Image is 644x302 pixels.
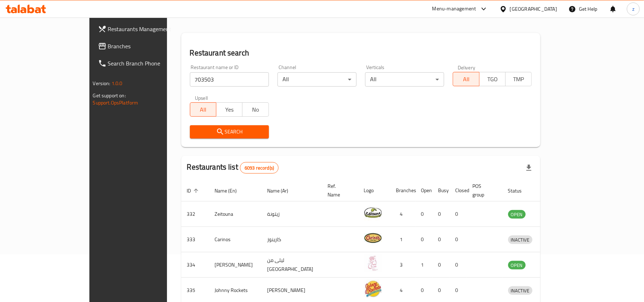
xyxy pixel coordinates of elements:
[390,180,416,201] th: Branches
[508,210,526,219] div: OPEN
[432,5,476,13] div: Menu-management
[390,227,416,252] td: 1
[416,180,433,201] th: Open
[508,74,529,84] span: TMP
[93,91,126,100] span: Get support on:
[365,72,444,87] div: All
[245,104,266,115] span: No
[108,25,191,33] span: Restaurants Management
[390,252,416,278] td: 3
[190,102,216,117] button: All
[456,74,476,84] span: All
[364,229,382,247] img: Carinos
[632,5,634,13] span: z
[433,227,450,252] td: 0
[190,48,532,58] h2: Restaurant search
[364,280,382,298] img: Johnny Rockets
[92,38,197,55] a: Branches
[190,72,269,87] input: Search for restaurant name or ID..
[108,59,191,68] span: Search Branch Phone
[508,210,526,219] span: OPEN
[508,287,532,295] span: INACTIVE
[196,127,263,136] span: Search
[458,65,476,70] label: Delivery
[508,186,531,195] span: Status
[328,182,350,199] span: Ref. Name
[112,79,123,88] span: 1.0.0
[450,227,467,252] td: 0
[187,162,279,174] h2: Restaurants list
[433,201,450,227] td: 0
[479,72,506,86] button: TGO
[505,72,532,86] button: TMP
[93,79,110,88] span: Version:
[277,72,357,87] div: All
[216,102,242,117] button: Yes
[520,159,537,176] div: Export file
[92,20,197,38] a: Restaurants Management
[240,162,279,174] div: Total records count
[181,7,252,19] h2: Menu management
[209,227,262,252] td: Carinos
[262,227,322,252] td: كارينوز
[473,182,494,199] span: POS group
[450,180,467,201] th: Closed
[416,252,433,278] td: 1
[508,261,526,269] div: OPEN
[482,74,503,84] span: TGO
[242,102,269,117] button: No
[267,186,298,195] span: Name (Ar)
[450,252,467,278] td: 0
[190,125,269,138] button: Search
[433,180,450,201] th: Busy
[364,254,382,272] img: Leila Min Lebnan
[209,201,262,227] td: Zeitouna
[390,201,416,227] td: 4
[262,252,322,278] td: ليلى من [GEOGRAPHIC_DATA]
[92,55,197,72] a: Search Branch Phone
[219,104,240,115] span: Yes
[510,5,557,13] div: [GEOGRAPHIC_DATA]
[450,201,467,227] td: 0
[416,201,433,227] td: 0
[508,286,532,295] div: INACTIVE
[508,235,532,244] div: INACTIVE
[187,186,201,195] span: ID
[93,98,138,107] a: Support.OpsPlatform
[364,204,382,221] img: Zeitouna
[195,95,208,100] label: Upsell
[416,227,433,252] td: 0
[453,72,479,86] button: All
[508,236,532,244] span: INACTIVE
[240,165,278,171] span: 6093 record(s)
[508,261,526,269] span: OPEN
[358,180,390,201] th: Logo
[209,252,262,278] td: [PERSON_NAME]
[108,42,191,50] span: Branches
[193,104,213,115] span: All
[433,252,450,278] td: 0
[262,201,322,227] td: زيتونة
[215,186,246,195] span: Name (En)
